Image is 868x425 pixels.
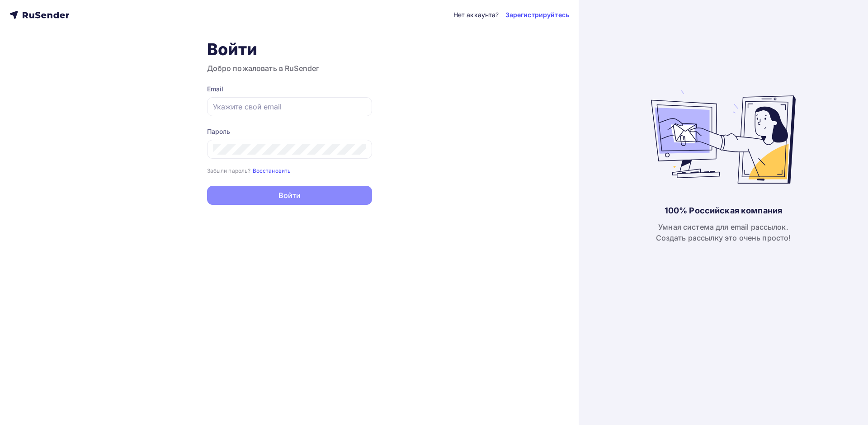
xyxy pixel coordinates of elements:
[207,127,372,136] div: Пароль
[207,63,372,74] h3: Добро пожаловать в RuSender
[253,166,291,174] a: Восстановить
[207,167,251,174] small: Забыли пароль?
[207,39,372,59] h1: Войти
[453,10,499,19] div: Нет аккаунта?
[665,205,782,216] div: 100% Российская компания
[213,101,366,112] input: Укажите свой email
[656,222,791,243] div: Умная система для email рассылок. Создать рассылку это очень просто!
[207,85,372,94] div: Email
[207,186,372,205] button: Войти
[253,167,291,174] small: Восстановить
[505,10,569,19] a: Зарегистрируйтесь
